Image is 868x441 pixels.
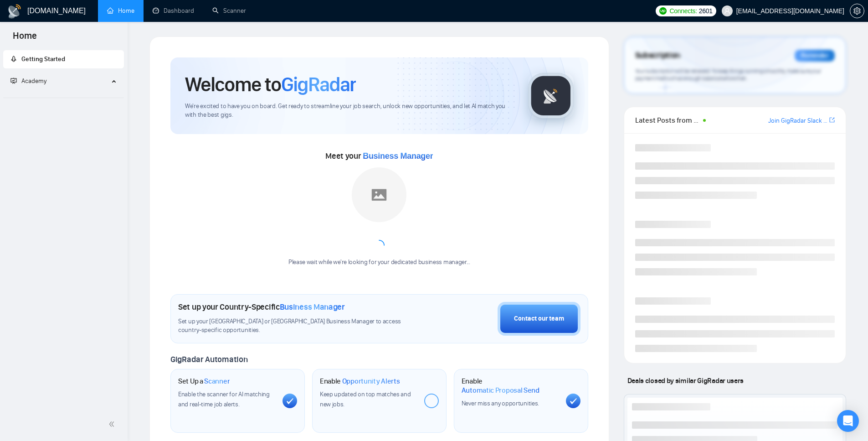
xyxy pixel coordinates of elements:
span: Opportunity Alerts [342,377,400,386]
span: Never miss any opportunities. [462,399,539,407]
span: GigRadar [281,72,356,97]
span: Latest Posts from the GigRadar Community [635,114,700,126]
span: Automatic Proposal Send [462,386,539,395]
img: gigradar-logo.png [528,73,574,119]
span: double-left [108,420,118,429]
div: Contact our team [514,314,564,324]
span: Connects: [669,6,697,16]
a: Join GigRadar Slack Community [768,116,827,126]
span: export [829,116,835,124]
span: rocket [10,56,17,62]
span: Meet your [325,151,433,161]
span: Set up your [GEOGRAPHIC_DATA] or [GEOGRAPHIC_DATA] Business Manager to access country-specific op... [178,317,420,335]
span: Scanner [204,377,230,386]
img: placeholder.png [352,167,406,222]
span: 2601 [699,6,713,16]
div: Please wait while we're looking for your dedicated business manager... [283,258,476,267]
span: Academy [10,77,46,85]
span: Business Manager [363,151,433,161]
a: export [829,116,835,125]
img: upwork-logo.png [659,7,667,15]
span: Getting Started [21,55,65,63]
h1: Set up your Country-Specific [178,302,345,312]
h1: Enable [462,377,559,394]
a: homeHome [107,7,134,15]
div: Reminder [795,50,835,62]
span: loading [372,239,386,253]
a: searchScanner [212,7,246,15]
span: Deals closed by similar GigRadar users [624,373,747,389]
div: Open Intercom Messenger [837,410,859,432]
h1: Set Up a [178,377,230,386]
span: Your subscription will be renewed. To keep things running smoothly, make sure your payment method... [635,67,821,82]
span: user [724,8,730,14]
span: Enable the scanner for AI matching and real-time job alerts. [178,390,270,408]
span: Subscription [635,48,680,63]
span: setting [850,7,864,15]
a: dashboardDashboard [153,7,194,15]
span: Academy [21,77,46,85]
li: Getting Started [3,50,124,68]
h1: Enable [320,377,400,386]
span: Keep updated on top matches and new jobs. [320,390,411,408]
button: Contact our team [498,302,580,336]
li: Academy Homepage [3,94,124,100]
span: Home [5,29,44,48]
span: GigRadar Automation [170,354,247,364]
button: setting [850,4,864,18]
a: setting [850,7,864,15]
span: fund-projection-screen [10,78,17,84]
h1: Welcome to [185,72,356,97]
span: Business Manager [280,302,345,312]
span: We're excited to have you on board. Get ready to streamline your job search, unlock new opportuni... [185,102,514,119]
img: logo [7,4,22,19]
